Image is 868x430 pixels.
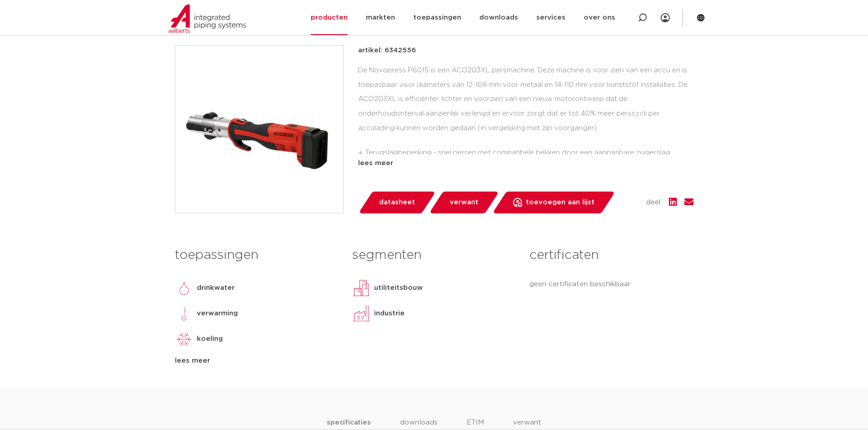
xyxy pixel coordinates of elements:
[175,279,193,297] img: drinkwater
[175,355,339,366] div: lees meer
[450,195,478,210] span: verwant
[646,197,662,208] span: deel:
[374,283,423,293] p: utiliteitsbouw
[175,246,339,264] h3: toepassingen
[197,334,223,344] p: koeling
[197,283,235,293] p: drinkwater
[379,195,415,210] span: datasheet
[352,304,370,323] img: industrie
[352,279,370,297] img: utiliteitsbouw
[358,192,436,213] a: datasheet
[358,63,693,154] div: De Novopress P6015 is een ACO203XL persmachine. Deze machine is voor zien van een accu en is toep...
[529,279,693,290] p: geen certificaten beschikbaar
[352,246,516,264] h3: segmenten
[429,192,499,213] a: verwant
[529,246,693,264] h3: certificaten
[175,304,193,323] img: verwarming
[358,158,693,169] div: lees meer
[358,45,416,56] p: artikel: 6342556
[197,308,238,319] p: verwarming
[175,330,193,348] img: koeling
[365,146,693,160] li: Terugslagbeperking - snel persen met compatibele bekken door een aanpasbare zuigerslag
[374,308,405,319] p: industrie
[526,195,595,210] span: toevoegen aan lijst
[175,46,343,213] img: Product Image for Novopress ACO203XL met 2 accu's 5,0Ah+oplader+koffer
